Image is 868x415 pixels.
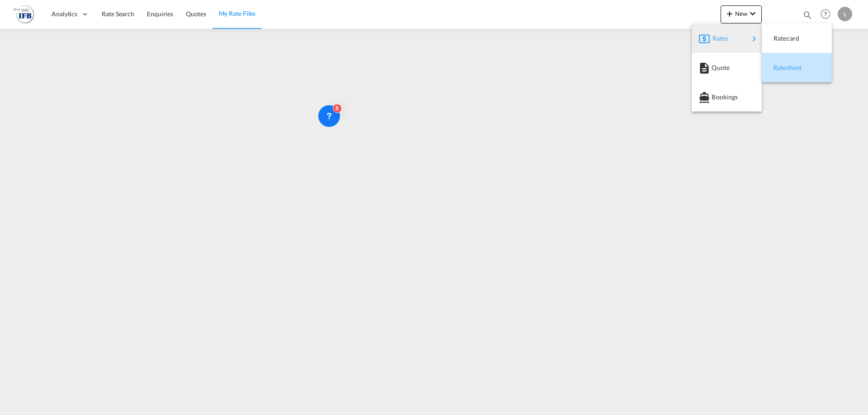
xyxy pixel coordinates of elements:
span: Ratesheet [774,59,783,77]
div: Ratesheet [769,56,825,79]
span: Ratecard [774,29,783,47]
span: Bookings [712,88,722,106]
md-icon: icon-chevron-right [749,33,759,44]
div: Ratecard [769,27,825,50]
span: Quote [712,59,722,77]
div: Bookings [699,86,755,108]
button: Quote [692,53,762,82]
span: Rates [712,29,723,47]
div: Quote [699,56,755,79]
button: Bookings [692,82,762,112]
